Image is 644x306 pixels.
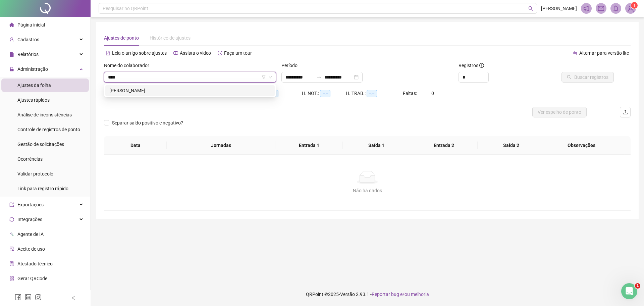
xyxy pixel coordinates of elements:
[410,136,478,155] th: Entrada 2
[17,66,48,72] span: Administração
[17,246,45,252] span: Aceite de uso
[320,90,330,97] span: --:--
[167,136,275,155] th: Jornadas
[561,72,614,83] button: Buscar registros
[17,97,50,103] span: Ajustes rápidos
[104,136,167,155] th: Data
[633,3,636,8] span: 1
[17,142,64,147] span: Gestão de solicitações
[71,296,76,300] span: left
[17,83,51,88] span: Ajustes da folha
[623,109,628,115] span: upload
[275,136,343,155] th: Entrada 1
[372,292,429,297] span: Reportar bug e/ou melhoria
[9,37,14,42] span: user-add
[539,136,624,155] th: Observações
[528,6,533,11] span: search
[9,67,14,71] span: lock
[9,247,14,251] span: audit
[180,50,211,56] span: Assista o vídeo
[268,75,272,79] span: down
[403,91,418,96] span: Faltas:
[218,51,222,55] span: history
[478,136,545,155] th: Saída 2
[112,50,167,56] span: Leia o artigo sobre ajustes
[631,2,638,9] sup: Atualize o seu contato no menu Meus Dados
[541,5,577,12] span: [PERSON_NAME]
[17,232,44,237] span: Agente de IA
[104,35,139,41] span: Ajustes de ponto
[258,90,302,97] div: HE 3:
[532,107,587,117] button: Ver espelho de ponto
[105,85,275,96] div: VITOR FERREIRA CÔRTES SILVA
[544,142,619,149] span: Observações
[9,261,14,266] span: solution
[25,294,32,301] span: linkedin
[479,63,484,68] span: info-circle
[109,87,271,94] div: [PERSON_NAME]
[9,52,14,57] span: file
[316,74,322,80] span: swap-right
[635,283,640,289] span: 1
[17,22,45,28] span: Página inicial
[343,136,410,155] th: Saída 1
[112,187,623,194] div: Não há dados
[579,50,629,56] span: Alternar para versão lite
[613,5,619,11] span: bell
[281,62,302,69] label: Período
[106,51,110,55] span: file-text
[109,119,186,126] span: Separar saldo positivo e negativo?
[17,276,47,281] span: Gerar QRCode
[340,292,355,297] span: Versão
[262,75,266,79] span: filter
[17,186,68,191] span: Link para registro rápido
[17,202,44,207] span: Exportações
[17,171,53,176] span: Validar protocolo
[459,62,484,69] span: Registros
[17,217,42,222] span: Integrações
[9,202,14,207] span: export
[621,283,637,299] iframe: Intercom live chat
[17,156,43,162] span: Ocorrências
[35,294,42,301] span: instagram
[316,74,322,80] span: to
[224,50,252,56] span: Faça um tour
[17,261,53,266] span: Atestado técnico
[91,283,644,306] footer: QRPoint © 2025 - 2.93.1 -
[17,127,80,132] span: Controle de registros de ponto
[9,217,14,222] span: sync
[367,90,377,97] span: --:--
[598,5,604,11] span: mail
[626,3,636,13] img: 80004
[104,62,154,69] label: Nome do colaborador
[17,52,39,57] span: Relatórios
[17,112,72,117] span: Análise de inconsistências
[150,35,191,41] span: Histórico de ajustes
[17,37,39,42] span: Cadastros
[15,294,21,301] span: facebook
[346,90,403,97] div: H. TRAB.:
[9,276,14,281] span: qrcode
[573,51,578,55] span: swap
[583,5,589,11] span: notification
[302,90,346,97] div: H. NOT.:
[173,51,178,55] span: youtube
[9,22,14,27] span: home
[431,91,434,96] span: 0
